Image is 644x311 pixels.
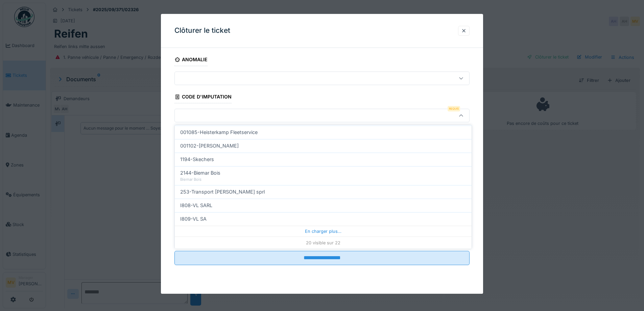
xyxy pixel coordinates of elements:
div: Code d'imputation [174,92,232,103]
span: 001085-Heisterkamp Fleetservice [180,129,258,136]
div: Anomalie [174,54,208,66]
div: Biemar Bois [180,177,466,182]
div: En charger plus… [175,226,472,237]
span: 253-Transport [PERSON_NAME] sprl [180,188,265,196]
span: 001102-[PERSON_NAME] [180,142,239,150]
span: 1194-Skechers [180,156,214,163]
div: Requis [448,106,460,112]
span: I808-VL SARL [180,202,212,209]
span: I809-VL SA [180,215,207,223]
h3: Clôturer le ticket [174,26,230,35]
span: 2144-Biemar Bois [180,169,220,177]
div: 20 visible sur 22 [175,237,472,249]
